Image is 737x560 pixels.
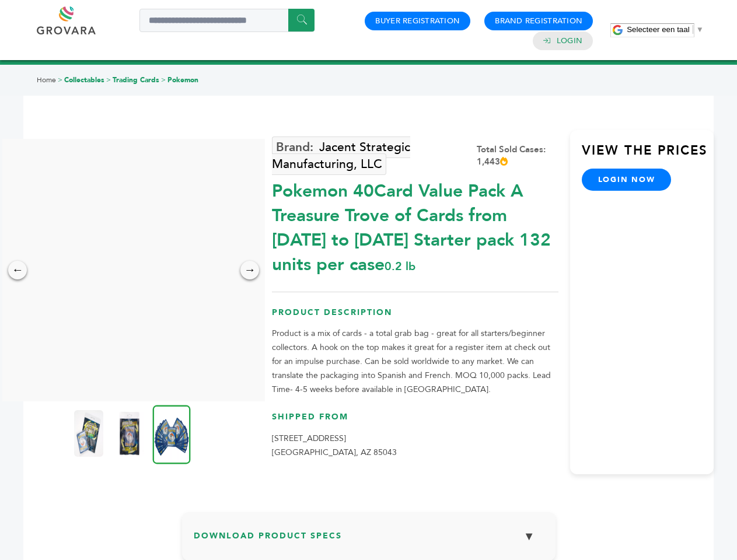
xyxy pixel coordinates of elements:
[153,405,191,464] img: Pokemon 40-Card Value Pack – A Treasure Trove of Cards from 1996 to 2024 - Starter pack! 132 unit...
[385,258,415,274] span: 0.2 lb
[194,524,544,558] h3: Download Product Specs
[272,173,558,277] div: Pokemon 40Card Value Pack A Treasure Trove of Cards from [DATE] to [DATE] Starter pack 132 units ...
[582,142,714,169] h3: View the Prices
[272,411,558,432] h3: Shipped From
[477,143,558,168] div: Total Sold Cases: 1,443
[515,524,544,549] button: ▼
[58,75,62,85] span: >
[627,25,689,34] span: Selecteer een taal
[64,75,104,85] a: Collectables
[375,16,460,26] a: Buyer Registration
[582,169,672,191] a: login now
[627,25,704,34] a: Selecteer een taal​
[272,432,558,460] p: [STREET_ADDRESS] [GEOGRAPHIC_DATA], AZ 85043
[272,136,410,175] a: Jacent Strategic Manufacturing, LLC
[272,307,558,327] h3: Product Description
[113,75,159,85] a: Trading Cards
[696,25,704,34] span: ▼
[115,410,144,457] img: Pokemon 40-Card Value Pack – A Treasure Trove of Cards from 1996 to 2024 - Starter pack! 132 unit...
[557,36,582,46] a: Login
[167,75,198,85] a: Pokemon
[495,16,582,26] a: Brand Registration
[74,410,103,457] img: Pokemon 40-Card Value Pack – A Treasure Trove of Cards from 1996 to 2024 - Starter pack! 132 unit...
[106,75,111,85] span: >
[8,261,27,279] div: ←
[693,25,693,34] span: ​
[161,75,166,85] span: >
[37,75,56,85] a: Home
[139,9,315,32] input: Search a product or brand...
[240,261,259,279] div: →
[272,327,558,397] p: Product is a mix of cards - a total grab bag - great for all starters/beginner collectors. A hook...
